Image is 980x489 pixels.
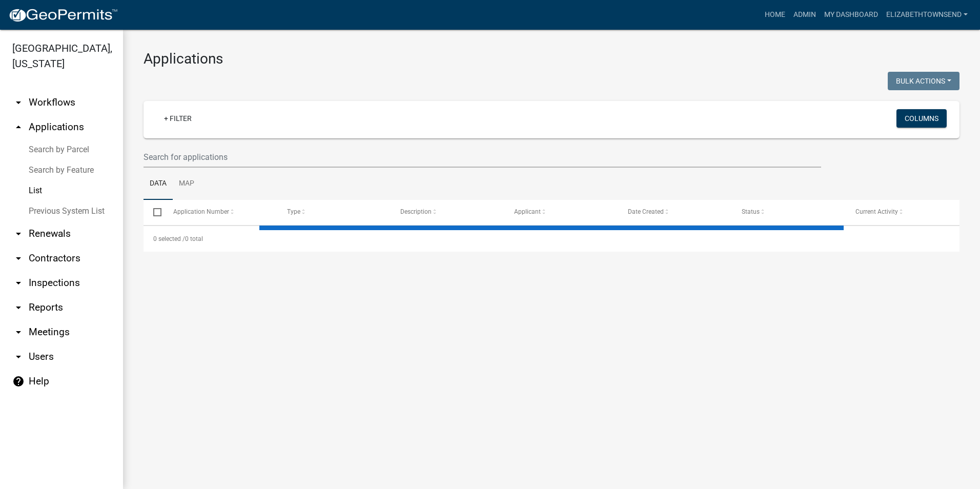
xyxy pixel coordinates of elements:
[12,351,25,363] i: arrow_drop_down
[12,301,25,314] i: arrow_drop_down
[628,208,664,215] span: Date Created
[287,208,300,215] span: Type
[742,208,760,215] span: Status
[855,208,898,215] span: Current Activity
[156,109,200,128] a: + Filter
[732,200,846,225] datatable-header-cell: Status
[400,208,432,215] span: Description
[12,228,25,240] i: arrow_drop_down
[618,200,732,225] datatable-header-cell: Date Created
[144,50,959,68] h3: Applications
[391,200,504,225] datatable-header-cell: Description
[761,5,789,25] a: Home
[12,96,25,109] i: arrow_drop_down
[514,208,541,215] span: Applicant
[789,5,820,25] a: Admin
[504,200,618,225] datatable-header-cell: Applicant
[144,168,173,200] a: Data
[173,208,229,215] span: Application Number
[144,226,959,252] div: 0 total
[820,5,882,25] a: My Dashboard
[12,277,25,289] i: arrow_drop_down
[12,121,25,133] i: arrow_drop_up
[277,200,391,225] datatable-header-cell: Type
[12,375,25,388] i: help
[896,109,947,128] button: Columns
[173,168,200,200] a: Map
[144,147,821,168] input: Search for applications
[163,200,277,225] datatable-header-cell: Application Number
[846,200,959,225] datatable-header-cell: Current Activity
[12,326,25,338] i: arrow_drop_down
[153,235,185,242] span: 0 selected /
[882,5,972,25] a: ElizabethTownsend
[888,72,959,90] button: Bulk Actions
[144,200,163,225] datatable-header-cell: Select
[12,252,25,264] i: arrow_drop_down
